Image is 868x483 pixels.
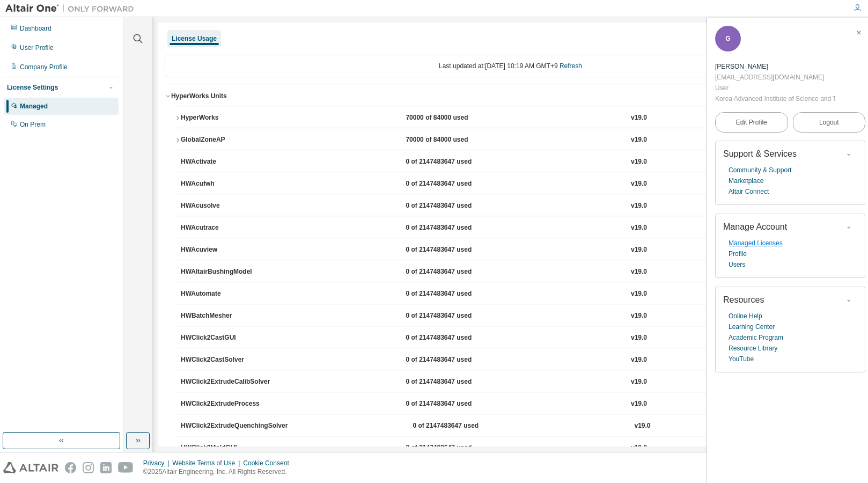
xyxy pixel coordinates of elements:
[165,55,856,77] div: Last updated at: [DATE] 10:19 AM GMT+9
[406,245,502,255] div: 0 of 2147483647 used
[181,157,277,167] div: HWActivate
[7,83,58,92] div: License Settings
[631,289,647,299] div: v19.0
[729,175,763,186] a: Marketplace
[181,238,847,262] button: HWAcuview0 of 2147483647 usedv19.0Expire date:[DATE]
[406,333,502,343] div: 0 of 2147483647 used
[100,462,112,473] img: linkedin.svg
[406,135,502,145] div: 70000 of 84000 used
[406,113,502,123] div: 70000 of 84000 used
[143,467,296,477] p: © 2025 Altair Engineering, Inc. All Rights Reserved.
[631,443,647,453] div: v19.0
[793,112,866,133] button: Logout
[631,135,647,145] div: v19.0
[181,377,277,387] div: HWClick2ExtrudeCalibSolver
[413,421,509,431] div: 0 of 2147483647 used
[181,348,847,372] button: HWClick2CastSolver0 of 2147483647 usedv19.0Expire date:[DATE]
[406,443,502,453] div: 0 of 2147483647 used
[406,289,502,299] div: 0 of 2147483647 used
[181,399,277,409] div: HWClick2ExtrudeProcess
[729,165,791,175] a: Community & Support
[181,223,277,233] div: HWAcutrace
[181,172,847,196] button: HWAcufwh0 of 2147483647 usedv19.0Expire date:[DATE]
[5,3,139,14] img: Altair One
[631,355,647,365] div: v19.0
[631,377,647,387] div: v19.0
[171,92,227,100] div: HyperWorks Units
[181,333,277,343] div: HWClick2CastGUI
[406,157,502,167] div: 0 of 2147483647 used
[631,113,647,123] div: v19.0
[729,354,754,364] a: YouTube
[631,245,647,255] div: v19.0
[406,311,502,321] div: 0 of 2147483647 used
[729,259,745,270] a: Users
[560,62,582,70] a: Refresh
[20,102,48,111] div: Managed
[631,311,647,321] div: v19.0
[406,267,502,277] div: 0 of 2147483647 used
[729,248,747,259] a: Profile
[406,223,502,233] div: 0 of 2147483647 used
[181,113,277,123] div: HyperWorks
[181,421,288,431] div: HWClick2ExtrudeQuenchingSolver
[723,222,787,231] span: Manage Account
[729,343,777,354] a: Resource Library
[83,462,94,473] img: instagram.svg
[723,295,764,304] span: Resources
[725,35,730,42] span: G
[715,83,835,93] div: User
[181,289,277,299] div: HWAutomate
[406,377,502,387] div: 0 of 2147483647 used
[181,370,847,394] button: HWClick2ExtrudeCalibSolver0 of 2147483647 usedv19.0Expire date:[DATE]
[181,179,277,189] div: HWAcufwh
[165,84,856,108] button: HyperWorks UnitsLicense ID: 141173
[406,355,502,365] div: 0 of 2147483647 used
[20,120,46,129] div: On Prem
[181,216,847,240] button: HWAcutrace0 of 2147483647 usedv19.0Expire date:[DATE]
[634,421,650,431] div: v19.0
[20,63,68,71] div: Company Profile
[631,179,647,189] div: v19.0
[631,333,647,343] div: v19.0
[181,135,277,145] div: GlobalZoneAP
[181,392,847,416] button: HWClick2ExtrudeProcess0 of 2147483647 usedv19.0Expire date:[DATE]
[819,117,839,128] span: Logout
[243,459,295,467] div: Cookie Consent
[729,186,769,197] a: Altair Connect
[181,245,277,255] div: HWAcuview
[172,459,243,467] div: Website Terms of Use
[143,459,172,467] div: Privacy
[181,194,847,218] button: HWAcusolve0 of 2147483647 usedv19.0Expire date:[DATE]
[729,332,783,343] a: Academic Program
[406,399,502,409] div: 0 of 2147483647 used
[715,72,835,83] div: [EMAIL_ADDRESS][DOMAIN_NAME]
[181,436,847,460] button: HWClick2MoldGUI0 of 2147483647 usedv19.0Expire date:[DATE]
[181,260,847,284] button: HWAltairBushingModel0 of 2147483647 usedv19.0Expire date:[DATE]
[65,462,76,473] img: facebook.svg
[715,112,788,133] a: Edit Profile
[181,282,847,306] button: HWAutomate0 of 2147483647 usedv19.0Expire date:[DATE]
[715,61,835,72] div: Geonwoo Lee
[181,267,277,277] div: HWAltairBushingModel
[118,462,134,473] img: youtube.svg
[406,201,502,211] div: 0 of 2147483647 used
[20,24,52,33] div: Dashboard
[631,201,647,211] div: v19.0
[181,150,847,174] button: HWActivate0 of 2147483647 usedv19.0Expire date:[DATE]
[631,157,647,167] div: v19.0
[3,462,58,473] img: altair_logo.svg
[631,267,647,277] div: v19.0
[172,34,217,43] div: License Usage
[723,149,797,158] span: Support & Services
[406,179,502,189] div: 0 of 2147483647 used
[181,326,847,350] button: HWClick2CastGUI0 of 2147483647 usedv19.0Expire date:[DATE]
[181,414,847,438] button: HWClick2ExtrudeQuenchingSolver0 of 2147483647 usedv19.0Expire date:[DATE]
[729,311,762,321] a: Online Help
[631,223,647,233] div: v19.0
[20,43,54,52] div: User Profile
[631,399,647,409] div: v19.0
[181,311,277,321] div: HWBatchMesher
[715,93,835,104] div: Korea Advanced Institute of Science and Technology
[181,355,277,365] div: HWClick2CastSolver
